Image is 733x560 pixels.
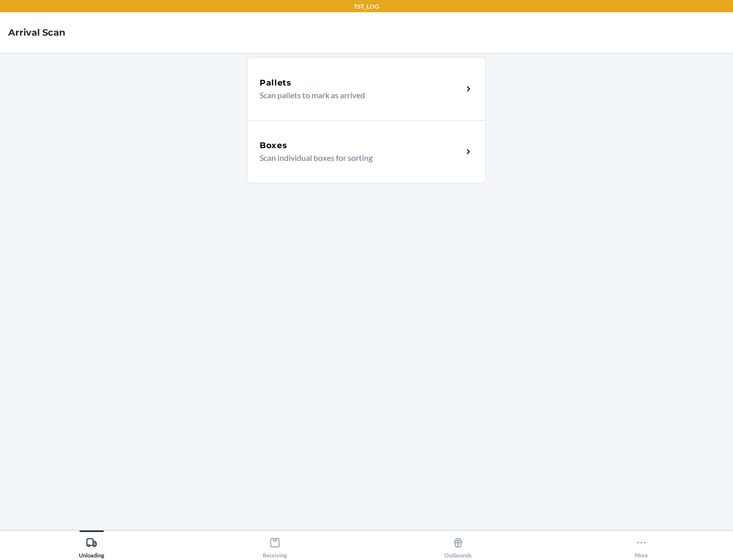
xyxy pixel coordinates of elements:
h5: Boxes [260,139,288,152]
p: TST_LOG [354,2,379,11]
p: Scan pallets to mark as arrived [260,89,455,101]
a: BoxesScan individual boxes for sorting [247,120,486,183]
button: More [550,530,733,558]
div: More [635,533,648,558]
p: Scan individual boxes for sorting [260,152,455,164]
button: Outbounds [366,530,550,558]
h4: Arrival Scan [8,26,65,39]
a: PalletsScan pallets to mark as arrived [247,57,486,120]
div: Outbounds [444,533,472,558]
div: Receiving [263,533,287,558]
h5: Pallets [260,77,292,89]
div: Unloading [79,533,104,558]
button: Receiving [183,530,366,558]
